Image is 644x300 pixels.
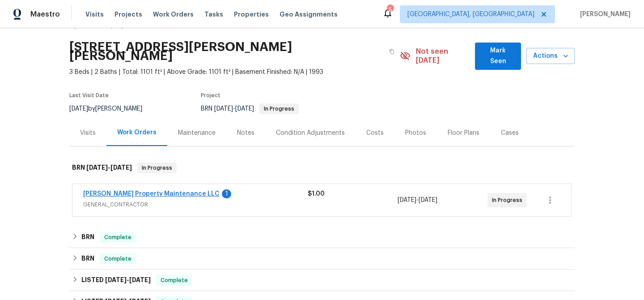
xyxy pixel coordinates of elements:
div: Costs [366,129,384,137]
div: Maintenance [178,129,216,137]
span: [DATE] [110,164,132,171]
span: [GEOGRAPHIC_DATA], [GEOGRAPHIC_DATA] [407,10,534,19]
span: In Progress [492,196,526,205]
span: Projects [114,10,142,19]
span: Geo Assignments [280,10,338,19]
button: Copy Address [384,43,400,60]
span: - [86,164,132,171]
div: Visits [80,129,96,137]
span: Last Visit Date [69,93,109,98]
span: - [214,106,254,112]
div: 1 [222,189,231,198]
span: Complete [157,276,191,285]
div: BRN [DATE]-[DATE]In Progress [69,154,575,182]
span: [DATE] [129,277,151,283]
span: [PERSON_NAME] [576,10,631,19]
div: BRN Complete [69,227,575,248]
span: In Progress [260,106,298,111]
h6: BRN [81,232,94,243]
div: Photos [405,129,426,137]
span: Complete [101,233,135,242]
h6: BRN [81,253,94,264]
span: Complete [101,254,135,263]
h6: BRN [72,163,132,173]
span: 3 Beds | 2 Baths | Total: 1101 ft² | Above Grade: 1101 ft² | Basement Finished: N/A | 1993 [69,68,400,77]
span: GENERAL_CONTRACTOR [83,200,308,209]
span: Properties [234,10,269,19]
span: [DATE] [105,277,127,283]
h6: LISTED [81,275,151,286]
span: Tasks [204,11,223,17]
div: BRN Complete [69,248,575,270]
span: [DATE] [398,197,416,203]
span: $1.00 [308,191,325,197]
span: Work Orders [153,10,194,19]
div: Notes [237,129,254,137]
span: Mark Seen [482,45,514,67]
span: - [105,277,151,283]
a: [PERSON_NAME] Property Maintenance LLC [83,191,220,197]
span: Project [201,93,220,98]
div: Floor Plans [448,129,479,137]
span: In Progress [138,163,176,172]
button: Actions [526,48,575,64]
span: [DATE] [235,106,254,112]
div: by [PERSON_NAME] [69,103,153,114]
span: - [398,196,437,205]
div: Condition Adjustments [276,129,345,137]
span: [DATE] [86,164,108,171]
div: Work Orders [117,128,157,137]
span: Maestro [30,10,60,19]
span: Not seen [DATE] [416,47,470,65]
div: 5 [387,5,393,14]
span: Visits [85,10,104,19]
h2: [STREET_ADDRESS][PERSON_NAME][PERSON_NAME] [69,43,384,60]
div: Cases [501,129,519,137]
span: BRN [201,106,299,112]
span: [DATE] [419,197,437,203]
div: LISTED [DATE]-[DATE]Complete [69,270,575,291]
span: [DATE] [214,106,233,112]
span: [DATE] [69,106,88,112]
span: Actions [534,51,568,62]
button: Mark Seen [475,43,521,70]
